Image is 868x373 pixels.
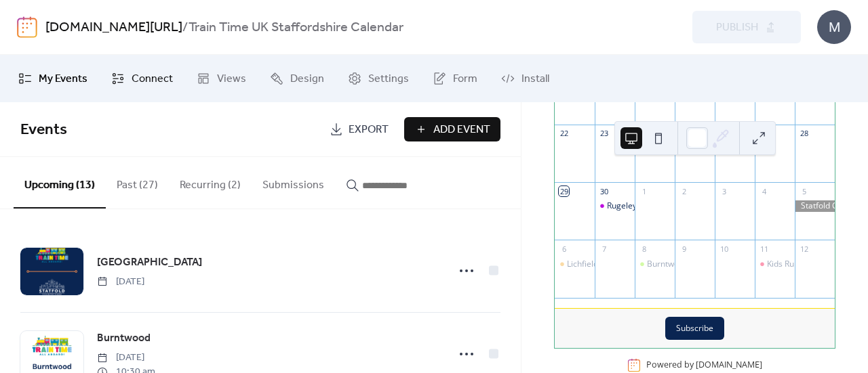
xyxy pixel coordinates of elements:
[39,71,87,87] span: My Events
[595,200,635,212] div: Rugeley
[17,16,37,38] img: logo
[799,129,809,139] div: 28
[97,255,202,271] span: [GEOGRAPHIC_DATA]
[106,157,169,207] button: Past (27)
[404,117,500,141] button: Add Event
[14,157,106,209] button: Upcoming (13)
[45,15,182,41] a: [DOMAIN_NAME][URL]
[422,60,488,97] a: Form
[647,259,688,270] div: Burntwood
[607,200,637,212] div: Rugeley
[97,330,151,347] a: Burntwood
[795,200,835,212] div: Statfold Country Park
[338,60,419,97] a: Settings
[521,71,549,87] span: Install
[799,244,809,254] div: 12
[599,244,609,254] div: 7
[719,186,729,196] div: 3
[679,186,689,196] div: 2
[639,186,649,196] div: 1
[20,115,67,145] span: Events
[433,122,490,138] span: Add Event
[755,259,795,270] div: Kids Rule Play Cafe & Train Time UK
[559,244,569,254] div: 6
[599,129,609,139] div: 23
[453,71,477,87] span: Form
[639,244,649,254] div: 8
[97,330,151,347] span: Burntwood
[132,71,173,87] span: Connect
[260,60,334,97] a: Design
[817,10,851,44] div: M
[759,244,769,254] div: 11
[217,71,246,87] span: Views
[559,129,569,139] div: 22
[635,259,675,270] div: Burntwood
[97,275,144,289] span: [DATE]
[567,259,598,270] div: Lichfield
[646,359,762,371] div: Powered by
[665,317,724,340] button: Subscribe
[349,122,389,138] span: Export
[759,186,769,196] div: 4
[696,359,762,371] a: [DOMAIN_NAME]
[97,351,155,365] span: [DATE]
[290,71,324,87] span: Design
[719,244,729,254] div: 10
[169,157,252,207] button: Recurring (2)
[319,117,399,141] a: Export
[799,186,809,196] div: 5
[182,15,189,41] b: /
[8,60,98,97] a: My Events
[189,15,403,41] b: Train Time UK Staffordshire Calendar
[368,71,409,87] span: Settings
[101,60,183,97] a: Connect
[559,186,569,196] div: 29
[97,254,202,271] a: [GEOGRAPHIC_DATA]
[186,60,256,97] a: Views
[599,186,609,196] div: 30
[491,60,559,97] a: Install
[555,259,595,270] div: Lichfield
[252,157,335,207] button: Submissions
[679,244,689,254] div: 9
